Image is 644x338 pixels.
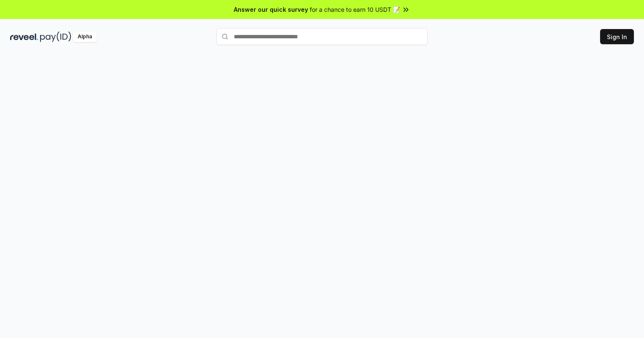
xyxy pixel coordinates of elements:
div: Alpha [73,32,97,42]
span: for a chance to earn 10 USDT 📝 [310,5,400,14]
span: Answer our quick survey [234,5,308,14]
img: pay_id [40,32,71,42]
img: reveel_dark [10,32,38,42]
button: Sign In [600,29,634,44]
